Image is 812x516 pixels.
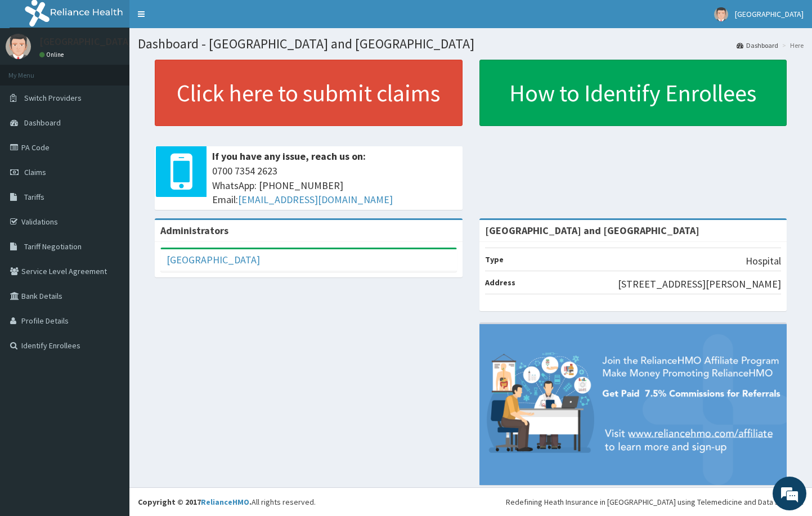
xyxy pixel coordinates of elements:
[735,9,804,19] span: [GEOGRAPHIC_DATA]
[238,193,393,206] a: [EMAIL_ADDRESS][DOMAIN_NAME]
[6,34,31,59] img: User Image
[39,37,132,47] p: [GEOGRAPHIC_DATA]
[24,118,61,128] span: Dashboard
[167,253,260,266] a: [GEOGRAPHIC_DATA]
[129,487,812,516] footer: All rights reserved.
[618,277,781,291] p: [STREET_ADDRESS][PERSON_NAME]
[746,254,781,268] p: Hospital
[485,224,699,237] strong: [GEOGRAPHIC_DATA] and [GEOGRAPHIC_DATA]
[485,254,504,264] b: Type
[212,164,457,207] span: 0700 7354 2623 WhatsApp: [PHONE_NUMBER] Email:
[479,60,787,126] a: How to Identify Enrollees
[714,7,728,21] img: User Image
[138,497,252,507] strong: Copyright © 2017 .
[201,497,249,507] a: RelianceHMO
[39,51,66,59] a: Online
[155,60,463,126] a: Click here to submit claims
[212,150,366,163] b: If you have any issue, reach us on:
[506,496,804,508] div: Redefining Heath Insurance in [GEOGRAPHIC_DATA] using Telemedicine and Data Science!
[737,41,778,50] a: Dashboard
[24,241,82,252] span: Tariff Negotiation
[485,277,515,288] b: Address
[24,167,46,177] span: Claims
[160,224,228,237] b: Administrators
[138,37,804,51] h1: Dashboard - [GEOGRAPHIC_DATA] and [GEOGRAPHIC_DATA]
[479,324,787,485] img: provider-team-banner.png
[24,93,82,103] span: Switch Providers
[24,192,44,202] span: Tariffs
[779,41,804,50] li: Here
